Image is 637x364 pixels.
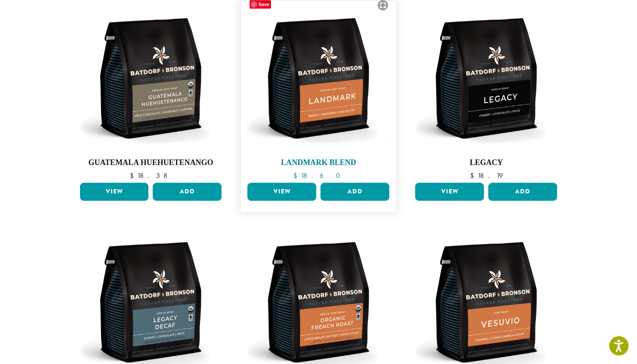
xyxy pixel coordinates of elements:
[153,183,222,201] button: Add
[488,183,557,201] button: Add
[245,158,391,168] h4: Landmark Blend
[470,171,502,180] bdi: 18.19
[78,158,224,168] h4: Guatemala Huehuetenango
[245,5,391,151] img: BB-12oz-Landmark-Stock.webp
[320,183,389,201] button: Add
[470,171,477,180] span: $
[413,5,559,180] a: Legacy $18.19
[413,158,559,168] h4: Legacy
[130,171,137,180] span: $
[415,183,484,201] a: View
[78,5,224,180] a: Guatemala Huehuetenango $18.38
[413,5,559,151] img: BB-12oz-Legacy-Stock.webp
[293,171,344,180] bdi: 18.60
[247,183,316,201] a: View
[293,171,300,180] span: $
[80,183,149,201] a: View
[130,171,172,180] bdi: 18.38
[77,5,224,151] img: BB-12oz-FTO-Guatemala-Huhutenango-Stock.webp
[245,5,391,180] a: Landmark Blend $18.60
